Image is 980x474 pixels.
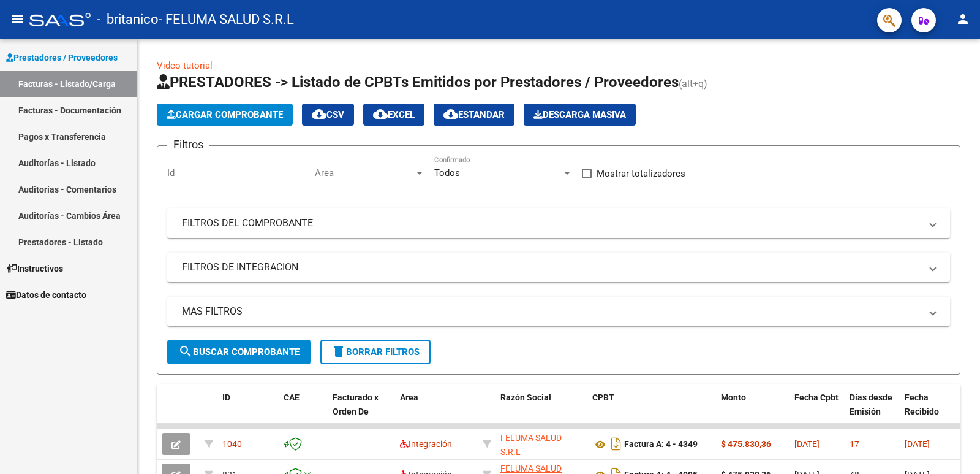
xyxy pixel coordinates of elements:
[167,208,950,238] mat-expansion-panel-header: FILTROS DEL COMPROBANTE
[312,107,326,121] mat-icon: cloud_download
[716,384,790,438] datatable-header-cell: Monto
[302,104,354,126] button: CSV
[443,109,505,120] span: Estandar
[400,439,452,449] span: Integración
[434,167,460,178] span: Todos
[400,392,418,402] span: Area
[938,432,968,462] iframe: Intercom live chat
[331,344,346,359] mat-icon: delete
[592,392,614,402] span: CPBT
[794,439,820,449] span: [DATE]
[178,344,193,359] mat-icon: search
[6,262,63,275] span: Instructivos
[222,392,230,402] span: ID
[182,305,921,318] mat-panel-title: MAS FILTROS
[363,104,424,126] button: EXCEL
[850,392,892,416] span: Días desde Emisión
[794,392,839,402] span: Fecha Cpbt
[373,109,415,120] span: EXCEL
[587,384,716,438] datatable-header-cell: CPBT
[10,12,24,26] mat-icon: menu
[157,104,293,126] button: Cargar Comprobante
[279,384,328,438] datatable-header-cell: CAE
[956,12,970,26] mat-icon: person
[624,440,698,449] strong: Factura A: 4 - 4349
[167,340,311,364] button: Buscar Comprobante
[500,433,562,457] span: FELUMA SALUD S.R.L
[182,261,921,274] mat-panel-title: FILTROS DE INTEGRACION
[167,136,209,153] h3: Filtros
[500,431,582,457] div: 30716776634
[845,384,900,438] datatable-header-cell: Días desde Emisión
[157,74,679,91] span: PRESTADORES -> Listado de CPBTs Emitidos por Prestadores / Proveedores
[222,439,242,449] span: 1040
[395,384,478,438] datatable-header-cell: Area
[159,6,294,33] span: - FELUMA SALUD S.R.L
[679,78,707,90] span: (alt+q)
[284,392,300,402] span: CAE
[182,216,921,230] mat-panel-title: FILTROS DEL COMPROBANTE
[333,392,379,416] span: Facturado x Orden De
[217,384,279,438] datatable-header-cell: ID
[320,340,431,364] button: Borrar Filtros
[608,434,624,454] i: Descargar documento
[790,384,845,438] datatable-header-cell: Fecha Cpbt
[157,60,213,71] a: Video tutorial
[905,439,930,449] span: [DATE]
[900,384,955,438] datatable-header-cell: Fecha Recibido
[167,297,950,326] mat-expansion-panel-header: MAS FILTROS
[721,392,746,402] span: Monto
[524,104,636,126] button: Descarga Masiva
[524,104,636,126] app-download-masive: Descarga masiva de comprobantes (adjuntos)
[597,166,685,181] span: Mostrar totalizadores
[905,392,939,416] span: Fecha Recibido
[533,109,626,120] span: Descarga Masiva
[6,51,118,64] span: Prestadores / Proveedores
[315,167,414,178] span: Area
[443,107,458,121] mat-icon: cloud_download
[500,392,551,402] span: Razón Social
[373,107,388,121] mat-icon: cloud_download
[496,384,587,438] datatable-header-cell: Razón Social
[97,6,159,33] span: - britanico
[312,109,344,120] span: CSV
[167,109,283,120] span: Cargar Comprobante
[328,384,395,438] datatable-header-cell: Facturado x Orden De
[6,288,86,302] span: Datos de contacto
[434,104,514,126] button: Estandar
[178,346,300,357] span: Buscar Comprobante
[167,253,950,282] mat-expansion-panel-header: FILTROS DE INTEGRACION
[721,439,771,449] strong: $ 475.830,36
[850,439,859,449] span: 17
[331,346,420,357] span: Borrar Filtros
